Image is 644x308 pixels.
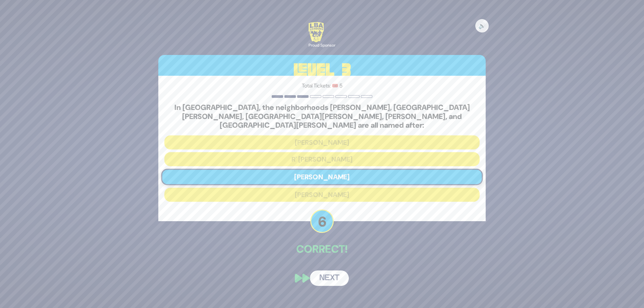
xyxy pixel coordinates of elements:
[309,22,324,42] img: LBA
[158,55,486,85] h3: Level 3
[158,241,486,257] p: Correct!
[161,169,483,185] button: [PERSON_NAME]
[164,152,480,166] button: R' [PERSON_NAME]
[310,209,334,233] p: 6
[475,19,489,33] button: 🔊
[164,103,480,130] h5: In [GEOGRAPHIC_DATA], the neighborhoods [PERSON_NAME], [GEOGRAPHIC_DATA][PERSON_NAME], [GEOGRAPHI...
[164,135,480,149] button: [PERSON_NAME]
[310,270,349,286] button: Next
[164,188,480,202] button: [PERSON_NAME]
[164,82,480,90] p: Total Tickets: 🎟️ 5
[309,42,335,48] div: Proud Sponsor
